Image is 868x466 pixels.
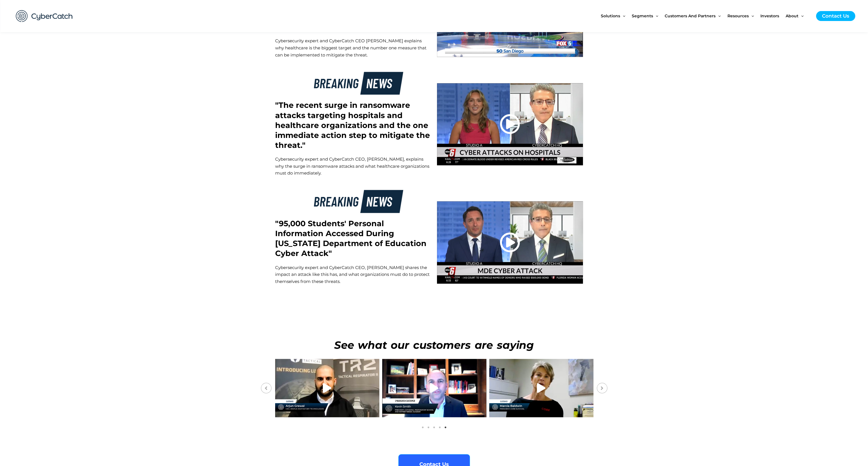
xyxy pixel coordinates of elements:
p: Cybersecurity expert and CyberCatch CEO, [PERSON_NAME], explains why the surge in ransomware atta... [275,156,431,177]
h3: See what our customers are saying [275,337,593,353]
span: Menu Toggle [620,4,625,28]
nav: Site Navigation: New Main Menu [601,4,810,28]
span: Segments [632,4,653,28]
span: Customers and Partners [665,4,716,28]
p: Cybersecurity expert and CyberCatch CEO, [PERSON_NAME] shares the impact an attack like this has,... [275,264,431,285]
a: Contact Us [816,11,855,21]
h2: "The recent surge in ransomware attacks targeting hospitals and healthcare organizations and the ... [275,100,431,150]
button: 2 of 2 [426,424,431,430]
img: CyberCatch [10,4,78,28]
span: Menu Toggle [716,4,721,28]
button: 3 of 2 [431,424,437,430]
span: Investors [760,4,779,28]
button: Next [597,383,607,393]
button: Previous [261,383,271,393]
h2: "95,000 Students' Personal Information Accessed During [US_STATE] Department of Education Cyber A... [275,219,431,258]
span: Resources [727,4,749,28]
span: About [786,4,798,28]
button: 5 of 2 [443,424,448,430]
a: Investors [760,4,786,28]
span: Menu Toggle [653,4,658,28]
button: 1 of 2 [420,424,426,430]
span: Solutions [601,4,620,28]
span: Menu Toggle [798,4,804,28]
button: 4 of 2 [437,424,443,430]
p: Cybersecurity expert and CyberCatch CEO [PERSON_NAME] explains why healthcare is the biggest targ... [275,37,431,58]
span: Menu Toggle [749,4,754,28]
